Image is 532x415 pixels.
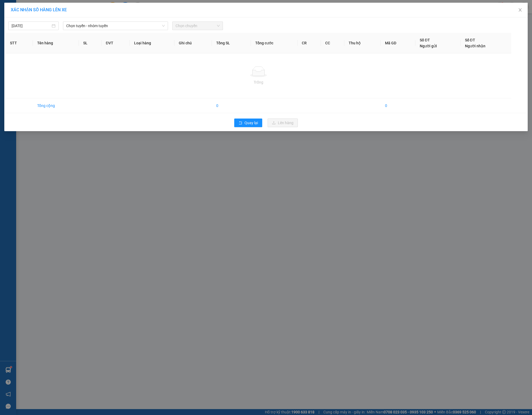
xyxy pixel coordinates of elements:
span: Nhận: [42,5,55,11]
th: Loại hàng [130,33,174,53]
button: rollbackQuay lại [234,119,262,127]
span: Người gửi [420,44,437,48]
th: CC [321,33,344,53]
th: CR [297,33,321,53]
th: Tổng SL [212,33,251,53]
span: rollback [239,121,242,125]
span: XÁC NHẬN SỐ HÀNG LÊN XE [11,7,67,12]
input: 13/09/2025 [12,23,51,29]
th: Tổng cước [251,33,297,53]
div: Trống [10,79,507,85]
td: 0 [212,98,251,113]
span: Người nhận [465,44,485,48]
span: Quay lại [244,120,258,126]
span: Chọn tuyến - nhóm tuyến [66,22,165,30]
div: TT XET NGHIEM LADITEX [5,17,38,37]
th: Thu hộ [344,33,380,53]
th: ĐVT [101,33,130,53]
span: Gửi: [5,5,13,11]
span: Số ĐT [465,38,475,42]
span: close [518,8,522,12]
div: VP Quận 5 [42,5,79,17]
th: Mã GD [381,33,415,53]
th: Ghi chú [174,33,212,53]
span: down [162,24,165,27]
th: STT [6,33,33,53]
button: Close [513,3,528,18]
div: VP Thủ Dầu Một [5,5,38,17]
button: uploadLên hàng [268,119,298,127]
td: 0 [381,98,415,113]
span: Số ĐT [420,38,430,42]
td: Tổng cộng [33,98,79,113]
div: ANH THÔNG [42,17,79,24]
th: SL [79,33,101,53]
span: Chọn chuyến [176,22,219,30]
th: Tên hàng [33,33,79,53]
